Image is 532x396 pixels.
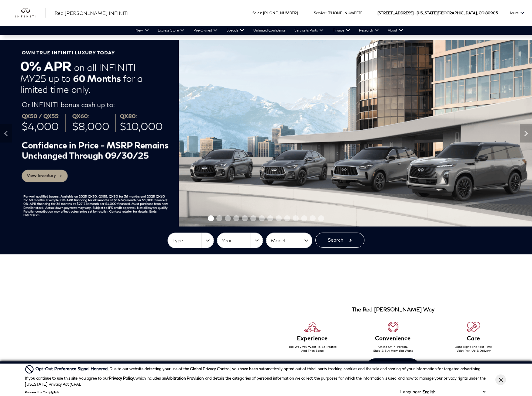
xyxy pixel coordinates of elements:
span: Go to slide 8 [267,215,273,221]
a: Specials [222,26,249,35]
span: Go to slide 5 [242,215,248,221]
span: Sales [252,11,261,15]
span: Type [172,236,201,246]
div: Due to our website detecting your use of the Global Privacy Control, you have been automatically ... [35,365,481,372]
div: Language: [400,390,421,394]
span: Year [222,236,251,246]
span: Go to slide 1 [208,215,214,221]
a: Learn More [367,358,419,375]
span: Go to slide 13 [310,215,316,221]
a: Privacy Policy [109,376,134,381]
button: Type [168,233,214,248]
button: Year [217,233,263,248]
a: infiniti [15,8,45,18]
select: Language Select [421,389,487,395]
h6: Care [433,335,514,341]
span: Go to slide 4 [233,215,239,221]
a: Service & Parts [290,26,328,35]
strong: Arbitration Provision [166,376,204,381]
h3: The Red [PERSON_NAME] Way [352,307,434,313]
a: ComplyAuto [43,390,60,394]
span: Go to slide 3 [225,215,231,221]
p: If you continue to use this site, you agree to our , which includes an , and details the categori... [25,376,486,387]
span: Go to slide 6 [250,215,256,221]
h6: Convenience [353,335,433,341]
a: [PHONE_NUMBER] [328,11,362,15]
h6: Experience [272,335,353,341]
span: Opt-Out Preference Signal Honored . [35,366,109,371]
span: Online Or In-Person, Shop & Buy How You Want [373,345,413,352]
span: Model [271,236,300,246]
span: Go to slide 7 [259,215,265,221]
a: [STREET_ADDRESS] • [US_STATE][GEOGRAPHIC_DATA], CO 80905 [377,11,498,15]
a: New [131,26,153,35]
span: The Way You Want To Be Treated And Then Some [288,345,337,352]
span: Go to slide 14 [318,215,324,221]
span: Done Right The First Time, Valet Pick-Up & Delivery [455,345,493,352]
span: Go to slide 11 [293,215,299,221]
span: Red [PERSON_NAME] INFINITI [55,10,129,16]
span: Go to slide 9 [276,215,282,221]
a: Finance [328,26,354,35]
a: Research [354,26,383,35]
span: : [326,11,327,15]
button: Model [266,233,312,248]
a: Red [PERSON_NAME] INFINITI [55,9,129,17]
button: Search [315,233,364,248]
span: Go to slide 12 [301,215,307,221]
a: Unlimited Confidence [249,26,290,35]
span: Service [314,11,326,15]
span: Go to slide 10 [284,215,290,221]
div: Next [520,124,532,143]
img: INFINITI [15,8,45,18]
a: Express Store [153,26,189,35]
a: About [383,26,407,35]
a: Pre-Owned [189,26,222,35]
a: [PHONE_NUMBER] [263,11,298,15]
span: Go to slide 2 [216,215,222,221]
nav: Main Navigation [131,26,407,35]
div: Powered by [25,390,60,394]
span: : [261,11,262,15]
button: Close Button [495,374,506,385]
